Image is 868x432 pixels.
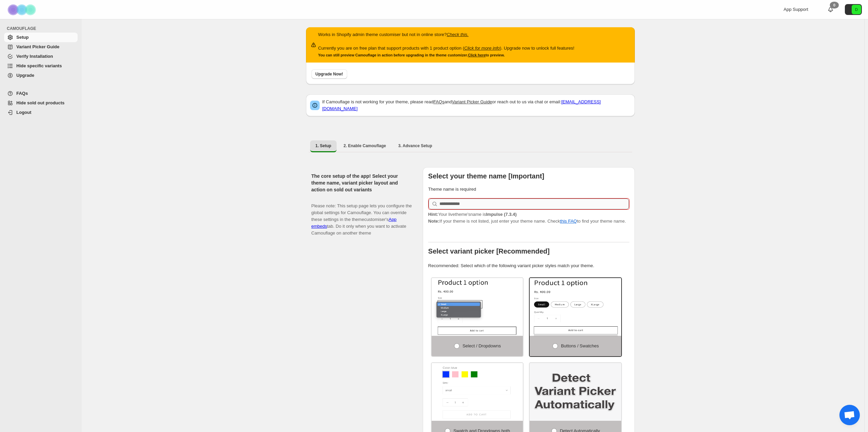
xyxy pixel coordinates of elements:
[428,262,629,269] p: Recommended: Select which of the following variant picker styles match your theme.
[428,212,438,217] strong: Hint:
[4,33,78,42] a: Setup
[428,172,544,180] b: Select your theme name [Important]
[852,5,861,14] span: Avatar with initials D
[428,211,629,225] p: If your theme is not listed, just enter your theme name. Check to find your theme name.
[428,212,517,217] span: Your live theme's name is
[447,32,468,37] a: Check this.
[428,247,550,255] b: Select variant picker [Recommended]
[5,0,39,19] img: Camouflage
[16,100,65,105] span: Hide sold out products
[432,278,523,336] img: Select / Dropdowns
[4,42,78,52] a: Variant Picker Guide
[16,73,34,78] span: Upgrade
[4,98,78,108] a: Hide sold out products
[318,53,505,57] small: You can still preview Camouflage in action before upgrading in the theme customizer. to preview.
[16,110,31,115] span: Logout
[486,212,516,217] strong: Impulse (7.3.4)
[432,363,523,421] img: Swatch and Dropdowns both
[839,405,860,425] div: Open chat
[428,186,629,193] p: Theme name is required
[560,219,577,224] a: this FAQ
[463,343,501,348] span: Select / Dropdowns
[830,2,839,8] div: 0
[855,7,858,12] text: D
[433,99,445,104] a: FAQs
[16,63,62,68] span: Hide specific variants
[452,99,492,104] a: Variant Picker Guide
[827,6,834,13] a: 0
[530,363,621,421] img: Detect Automatically
[398,143,432,149] span: 3. Advance Setup
[318,45,575,52] p: Currently you are on free plan that support products with 1 product option ( ). Upgrade now to un...
[316,143,332,149] span: 1. Setup
[322,99,631,112] p: If Camouflage is not working for your theme, please read and or reach out to us via chat or email:
[468,53,486,57] a: Click here
[4,52,78,61] a: Verify Installation
[311,69,347,79] button: Upgrade Now!
[4,71,78,80] a: Upgrade
[4,108,78,117] a: Logout
[561,343,599,348] span: Buttons / Swatches
[343,143,386,149] span: 2. Enable Camouflage
[311,196,412,237] p: Please note: This setup page lets you configure the global settings for Camouflage. You can overr...
[311,173,412,193] h2: The core setup of the app! Select your theme name, variant picker layout and action on sold out v...
[4,61,78,71] a: Hide specific variants
[784,7,808,12] span: App Support
[16,54,53,59] span: Verify Installation
[464,46,500,51] a: Click for more info
[16,35,29,40] span: Setup
[16,44,59,49] span: Variant Picker Guide
[4,89,78,98] a: FAQs
[845,4,862,15] button: Avatar with initials D
[16,91,28,96] span: FAQs
[530,278,621,336] img: Buttons / Swatches
[316,71,343,77] span: Upgrade Now!
[7,26,78,31] span: CAMOUFLAGE
[428,219,439,224] strong: Note:
[318,31,575,38] p: Works in Shopify admin theme customiser but not in online store?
